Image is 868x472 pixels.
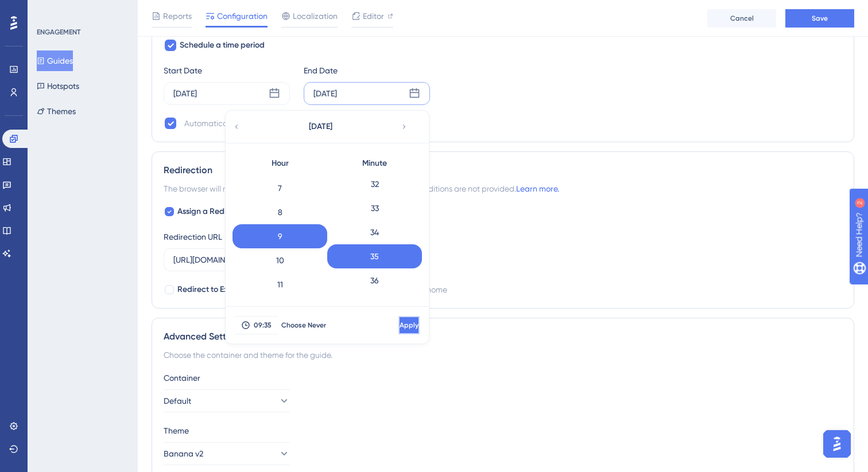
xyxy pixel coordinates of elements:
[37,76,79,96] button: Hotspots
[820,427,854,461] iframe: UserGuiding AI Assistant Launcher
[164,394,191,408] span: Default
[177,283,256,297] span: Redirect to Exact URL
[180,38,265,52] span: Schedule a time period
[278,316,330,334] button: Choose Never
[27,3,72,17] span: Need Help?
[163,9,192,23] span: Reports
[304,64,430,77] div: End Date
[164,447,203,461] span: Banana v2
[516,184,559,193] a: Learn more.
[327,244,422,268] div: 35
[327,172,422,196] div: 32
[232,297,327,321] div: 12
[232,200,327,224] div: 8
[173,253,358,266] input: https://www.example.com/
[327,292,422,317] div: 37
[363,9,384,23] span: Editor
[398,316,420,334] button: Apply
[263,115,378,138] button: [DATE]
[164,442,290,465] button: Banana v2
[184,116,421,130] div: Automatically set as “Inactive” when the scheduled period is over.
[232,176,327,200] div: 7
[177,205,268,219] span: Assign a Redirection URL
[327,196,422,220] div: 33
[281,321,326,330] span: Choose Never
[164,424,842,438] div: Theme
[313,87,337,100] div: [DATE]
[254,321,272,330] span: 09:35
[707,9,776,28] button: Cancel
[812,14,828,23] span: Save
[232,224,327,248] div: 9
[37,50,73,71] button: Guides
[327,220,422,244] div: 34
[232,248,327,272] div: 10
[164,64,290,77] div: Start Date
[730,14,754,23] span: Cancel
[37,101,76,122] button: Themes
[173,87,197,100] div: [DATE]
[164,163,842,177] div: Redirection
[80,6,83,15] div: 2
[164,348,842,362] div: Choose the container and theme for the guide.
[785,9,854,28] button: Save
[164,371,842,385] div: Container
[232,152,327,175] div: Hour
[232,272,327,297] div: 11
[293,9,338,23] span: Localization
[235,316,278,334] button: 09:35
[37,28,80,37] div: ENGAGEMENT
[217,9,268,23] span: Configuration
[327,152,422,175] div: Minute
[400,321,418,330] span: Apply
[164,182,559,196] span: The browser will redirect to the “Redirection URL” when the Targeting Conditions are not provided.
[164,230,222,244] div: Redirection URL
[164,330,842,344] div: Advanced Settings
[327,268,422,292] div: 36
[164,389,290,412] button: Default
[309,120,332,134] span: [DATE]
